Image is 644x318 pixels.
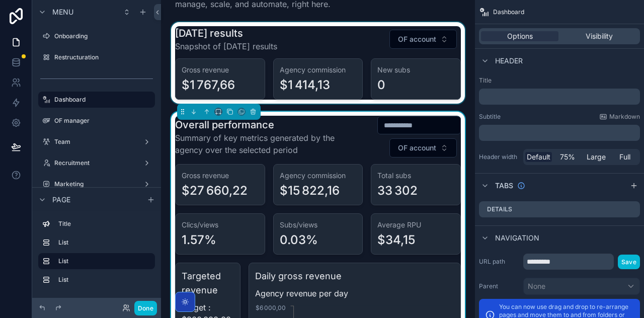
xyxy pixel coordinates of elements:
[182,232,216,248] div: 1.57%
[377,183,418,199] div: 33 302
[280,220,357,230] h3: Subs/views
[54,180,139,188] label: Marketing
[586,31,613,41] span: Visibility
[377,220,454,230] h3: Average RPU
[175,132,353,156] span: Summary of key metrics generated by the agency over the selected period
[560,152,575,162] span: 75%
[38,113,155,129] a: OF manager
[54,117,153,125] label: OF manager
[58,276,151,284] label: List
[527,152,550,162] span: Default
[182,220,259,230] h3: Clics/views
[479,76,640,85] label: Title
[495,181,513,191] span: Tabs
[398,143,436,153] span: OF account
[182,183,248,199] div: $27 660,22
[493,8,524,16] span: Dashboard
[255,287,454,299] span: Agency revenue per day
[587,152,606,162] span: Large
[32,211,161,298] div: scrollable content
[280,183,340,199] div: $15 822,16
[487,205,512,213] label: Details
[479,282,519,290] label: Parent
[54,138,139,146] label: Team
[495,56,523,66] span: Header
[523,278,640,295] button: None
[507,31,533,41] span: Options
[377,232,415,248] div: $34,15
[54,96,149,104] label: Dashboard
[38,49,155,65] a: Restructuration
[479,258,519,266] label: URL path
[58,220,151,228] label: Title
[52,195,70,205] span: Page
[255,269,454,283] h3: Daily gross revenue
[377,171,454,181] h3: Total subs
[528,281,545,291] span: None
[54,53,153,61] label: Restructuration
[280,171,357,181] h3: Agency commission
[256,304,286,311] tspan: $6 000,00
[389,138,457,157] button: Select Button
[58,238,151,247] label: List
[479,125,640,141] div: scrollable content
[134,301,157,315] button: Done
[54,159,139,167] label: Recruitment
[38,176,155,192] a: Marketing
[38,155,155,171] a: Recruitment
[38,28,155,44] a: Onboarding
[175,118,353,132] h1: Overall performance
[182,269,234,297] h3: Targeted revenue
[52,7,73,17] span: Menu
[618,255,640,269] button: Save
[479,113,501,121] label: Subtitle
[479,153,519,161] label: Header width
[479,89,640,105] div: scrollable content
[495,233,539,243] span: Navigation
[38,134,155,150] a: Team
[599,113,640,121] a: Markdown
[609,113,640,121] span: Markdown
[58,257,147,265] label: List
[54,32,153,40] label: Onboarding
[280,232,318,248] div: 0.03%
[619,152,630,162] span: Full
[182,171,259,181] h3: Gross revenue
[38,92,155,108] a: Dashboard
